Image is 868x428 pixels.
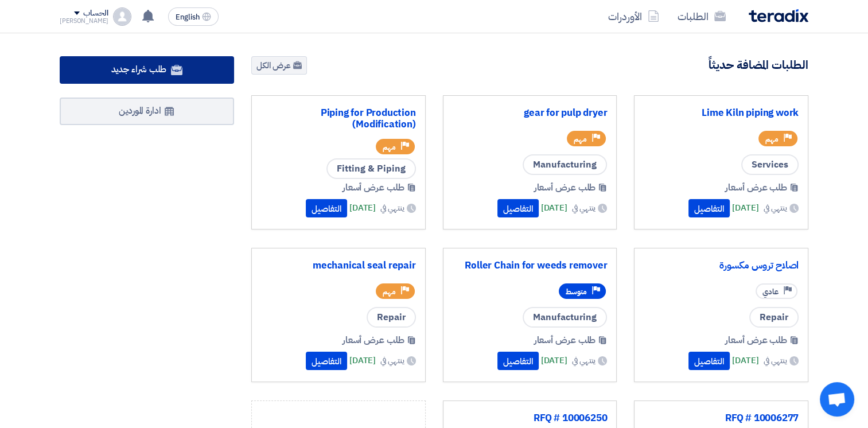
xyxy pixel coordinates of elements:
span: ينتهي في [764,202,787,214]
span: ينتهي في [572,355,595,367]
button: English [168,7,219,26]
button: التفاصيل [497,352,539,370]
a: الأوردرات [599,3,668,30]
a: ادارة الموردين [60,98,234,125]
a: الطلبات [668,3,735,30]
span: Services [741,154,799,175]
span: طلب عرض أسعار [725,181,787,194]
a: Lime Kiln piping work [644,107,799,119]
button: التفاصيل [306,352,347,370]
div: [PERSON_NAME] [60,18,108,24]
div: الحساب [83,9,108,18]
span: مهم [383,286,396,297]
img: Teradix logo [749,9,808,22]
span: Manufacturing [523,154,607,175]
span: طلب عرض أسعار [534,333,596,347]
span: طلب عرض أسعار [342,181,404,194]
span: [DATE] [349,201,376,215]
span: Manufacturing [523,307,607,328]
a: mechanical seal repair [261,260,416,271]
span: Fitting & Piping [326,158,416,179]
span: ينتهي في [572,202,595,214]
span: مهم [383,142,396,153]
button: التفاصيل [497,199,539,217]
button: التفاصيل [688,352,730,370]
span: طلب عرض أسعار [725,333,787,347]
button: التفاصيل [306,199,347,217]
span: طلب شراء جديد [111,63,167,76]
a: عرض الكل [251,56,307,75]
div: Open chat [820,382,854,417]
span: ينتهي في [380,355,404,367]
button: التفاصيل [688,199,730,217]
span: ينتهي في [764,355,787,367]
a: gear for pulp dryer [453,107,608,119]
span: [DATE] [732,201,758,215]
a: Roller Chain for weeds remover [453,260,608,271]
span: مهم [765,134,779,145]
span: Repair [749,307,799,328]
a: RFQ # 10006277 [644,413,799,424]
span: [DATE] [349,354,376,367]
span: طلب عرض أسعار [342,333,404,347]
span: [DATE] [732,354,758,367]
span: مهم [574,134,587,145]
span: Repair [367,307,416,328]
span: English [176,13,200,21]
img: profile_test.png [113,7,131,26]
h4: الطلبات المضافة حديثاً [709,57,808,72]
span: عادي [762,286,779,297]
a: RFQ # 10006250 [453,413,608,424]
a: اصلاح تروس مكسورة [644,260,799,271]
span: ينتهي في [380,202,404,214]
span: متوسط [566,286,587,297]
span: [DATE] [541,201,567,215]
span: [DATE] [541,354,567,367]
span: طلب عرض أسعار [534,181,596,194]
a: Piping for Production (Modification) [261,107,416,130]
